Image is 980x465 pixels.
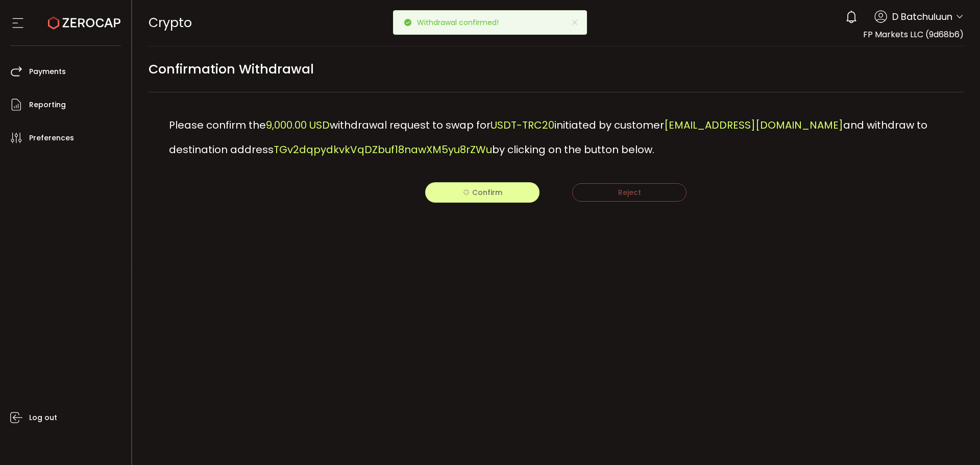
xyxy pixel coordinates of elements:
span: 9,000.00 USD [266,118,330,132]
span: [EMAIL_ADDRESS][DOMAIN_NAME] [664,118,843,132]
iframe: Chat Widget [861,355,980,465]
span: Preferences [29,131,74,145]
span: Please confirm the [169,118,266,132]
span: Reject [618,187,641,198]
span: USDT-TRC20 [491,118,554,132]
span: by clicking on the button below. [492,142,654,157]
span: Reporting [29,97,66,112]
span: FP Markets LLC (9d68b6) [863,29,964,40]
span: TGv2dqpydkvkVqDZbuf18nawXM5yu8rZWu [274,142,492,157]
span: Payments [29,64,66,79]
span: D Batchuluun [892,10,952,23]
span: Confirmation Withdrawal [149,58,314,81]
button: Reject [572,183,687,202]
span: withdrawal request to swap for [330,118,491,132]
span: Crypto [149,14,192,32]
p: Withdrawal confirmed! [417,19,507,26]
span: initiated by customer [554,118,664,132]
span: Log out [29,410,57,425]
